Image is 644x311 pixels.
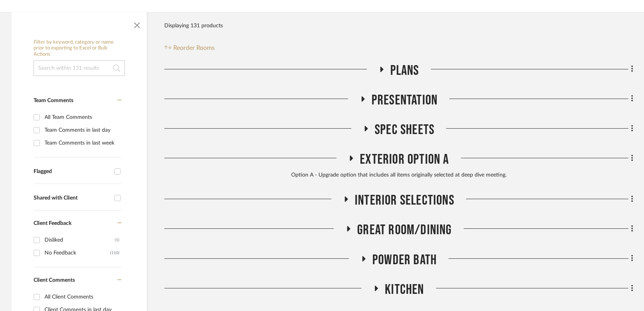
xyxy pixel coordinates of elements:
h6: Filter by keyword, category or name prior to exporting to Excel or Bulk Actions [34,39,125,58]
div: Flagged [34,168,110,175]
span: PRESENTATION [372,92,438,109]
span: Kitchen [385,281,424,298]
span: Plans [390,62,419,79]
div: Disliked [44,234,115,246]
input: Search within 131 results [34,60,125,76]
div: Team Comments in last week [44,137,119,149]
div: No Feedback [44,247,110,259]
span: Client Comments [34,277,75,283]
div: (110) [110,247,119,259]
div: Displaying 131 products [164,18,223,34]
span: Client Feedback [34,221,71,226]
div: All Client Comments [44,291,119,303]
span: Exterior Option A [360,151,449,168]
div: Option A - Upgrade option that includes all items originally selected at deep dive meeting. [164,171,633,180]
button: Reorder Rooms [164,43,215,53]
div: All Team Comments [44,111,119,124]
div: (1) [115,234,119,246]
span: Reorder Rooms [173,43,215,53]
span: Interior Selections [355,192,454,209]
span: Spec Sheets [375,122,434,138]
span: Powder Bath [372,252,437,269]
div: Team Comments in last day [44,124,119,136]
button: Close [129,16,145,32]
span: Team Comments [34,98,73,103]
div: Shared with Client [34,195,110,201]
span: Great Room/Dining [357,222,452,239]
